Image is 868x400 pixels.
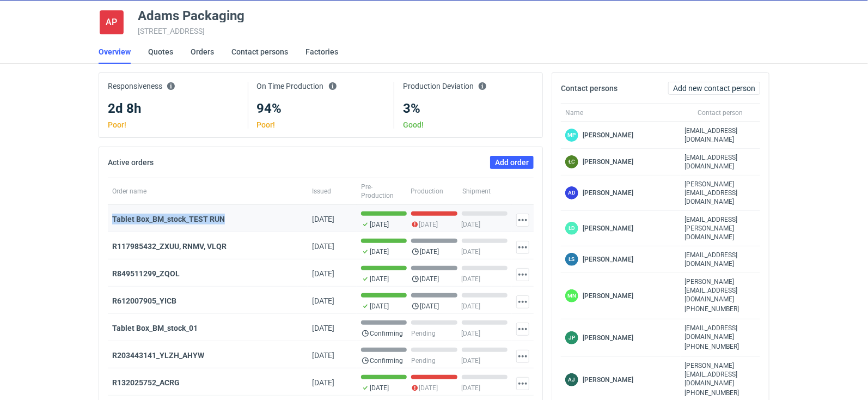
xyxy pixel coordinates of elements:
[305,40,338,64] a: Factories
[561,273,681,319] div: Małgorzata Nowotna
[361,183,404,200] span: Pre-Production
[462,187,491,196] span: Shipment
[565,129,578,142] figcaption: MP
[516,350,529,363] button: Actions
[561,149,681,175] div: Łukasz Czaprański
[462,220,481,229] p: [DATE]
[565,222,578,235] figcaption: ŁD
[685,277,756,304] span: [PERSON_NAME][EMAIL_ADDRESS][DOMAIN_NAME]
[583,157,633,166] p: [PERSON_NAME]
[138,27,769,35] div: Nowina 20, 62-081 Baranowo, Poland
[420,302,439,311] p: [DATE]
[370,356,403,365] p: Confirming
[516,268,529,281] button: Actions
[583,131,633,140] p: [PERSON_NAME]
[668,82,760,95] button: Add new contact person
[565,253,578,266] div: Łukasz Szajkowski
[462,329,481,338] p: [DATE]
[565,289,578,302] div: Małgorzata Nowotna
[561,211,681,246] div: Łukasz Duda
[565,155,578,168] figcaption: ŁC
[685,126,756,144] span: [EMAIL_ADDRESS][DOMAIN_NAME]
[257,121,385,129] div: Poor!
[112,324,198,332] a: Tablet Box_BM_stock_01
[112,215,225,223] a: Tablet Box_BM_stock_TEST RUN
[565,186,578,199] div: Anita Dolczewska
[112,187,146,196] span: Order name
[108,121,239,129] div: Poor!
[583,255,633,264] p: [PERSON_NAME]
[370,220,389,229] p: [DATE]
[561,122,681,149] div: Martyna Paroń
[312,296,334,305] span: 02/10/2025
[411,329,436,338] p: Pending
[565,373,578,386] figcaption: AJ
[108,101,239,117] div: 2d 8h
[112,269,180,278] a: R849511299_ZQOL
[565,108,583,117] span: Name
[565,253,578,266] figcaption: ŁS
[138,9,244,22] h3: Adams Packaging
[462,384,481,392] p: [DATE]
[698,108,743,117] span: Contact person
[561,84,618,93] h2: Contact persons
[516,295,529,308] button: Actions
[685,324,756,341] span: [EMAIL_ADDRESS][DOMAIN_NAME]
[112,296,176,305] a: R612007905_YICB
[583,292,633,300] p: [PERSON_NAME]
[312,187,331,196] span: Issued
[312,269,334,278] span: 25/09/2025
[583,189,633,197] p: [PERSON_NAME]
[565,331,578,344] figcaption: JP
[462,247,481,256] p: [DATE]
[370,275,389,283] p: [DATE]
[370,329,403,338] p: Confirming
[673,84,755,92] span: Add new contact person
[681,319,760,357] div: [PHONE_NUMBER]
[561,175,681,211] div: Anita Dolczewska
[370,384,389,392] p: [DATE]
[419,220,438,229] p: [DATE]
[516,241,529,254] button: Actions
[419,384,438,392] p: [DATE]
[257,82,385,101] h3: On Time Production
[583,334,633,342] p: [PERSON_NAME]
[257,101,385,117] div: 94%
[312,215,334,223] span: 25/09/2025
[681,273,760,319] div: [PHONE_NUMBER]
[312,378,334,387] span: 11/09/2025
[516,323,529,336] button: Actions
[403,101,534,117] div: 3%
[112,378,180,387] a: R132025752_ACRG
[565,222,578,235] div: Łukasz Duda
[490,156,534,169] a: Add order
[99,9,125,35] div: Adams Packaging
[100,10,124,34] figcaption: AP
[583,224,633,233] p: [PERSON_NAME]
[462,275,481,283] p: [DATE]
[411,187,443,196] span: Production
[685,153,756,171] span: [EMAIL_ADDRESS][DOMAIN_NAME]
[565,373,578,386] div: Adrianna Jędrzejewska
[312,351,334,360] span: 23/09/2025
[312,242,334,251] span: 05/09/2025
[565,289,578,302] figcaption: MN
[561,246,681,273] div: Łukasz Szajkowski
[685,361,756,387] span: [PERSON_NAME][EMAIL_ADDRESS][DOMAIN_NAME]
[231,40,288,64] a: Contact persons
[108,158,154,167] h2: Active orders
[108,82,239,101] h3: Responsiveness
[112,242,227,251] a: R117985432_ZXUU, RNMV, VLQR
[561,319,681,357] div: Justyna Powała
[403,82,534,101] h3: Production Deviation
[420,275,439,283] p: [DATE]
[370,247,389,256] p: [DATE]
[112,351,204,360] a: R203443141_YLZH_AHYW
[312,324,334,332] span: 06/10/2025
